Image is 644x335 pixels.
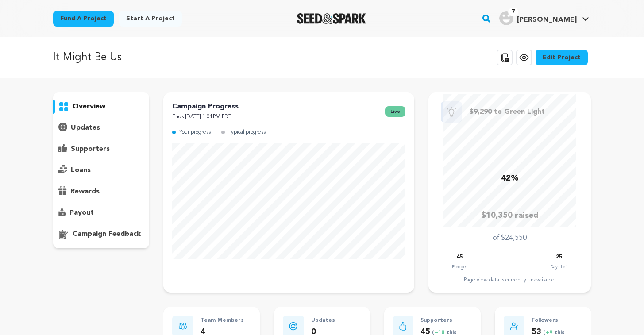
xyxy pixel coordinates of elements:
[172,112,239,122] p: Ends [DATE] 1:01PM PDT
[311,316,335,326] p: Updates
[501,172,519,185] p: 42%
[179,127,211,138] p: Your progress
[517,16,577,23] span: [PERSON_NAME]
[297,13,366,24] img: Seed&Spark Logo Dark Mode
[53,11,114,27] a: Fund a project
[119,11,182,27] a: Start a project
[437,277,582,284] div: Page view data is currently unavailable.
[71,123,100,133] p: updates
[53,100,150,114] button: overview
[556,252,562,262] p: 25
[536,50,588,65] a: Edit Project
[73,229,141,239] p: campaign feedback
[172,101,239,112] p: Campaign Progress
[53,163,150,177] button: loans
[53,50,122,65] p: It Might Be Us
[497,9,591,25] a: Charlie C.'s Profile
[297,13,366,24] a: Seed&Spark Homepage
[71,144,110,154] p: supporters
[499,11,513,25] img: user.png
[53,185,150,199] button: rewards
[456,252,463,262] p: 45
[73,101,105,112] p: overview
[508,8,518,16] span: 7
[385,106,405,117] span: live
[53,121,150,135] button: updates
[532,316,582,326] p: Followers
[70,186,100,197] p: rewards
[71,165,91,176] p: loans
[228,127,266,138] p: Typical progress
[201,316,244,326] p: Team Members
[499,11,577,25] div: Charlie C.'s Profile
[493,233,527,243] p: of $24,550
[452,262,467,271] p: Pledges
[69,208,94,218] p: payout
[550,262,568,271] p: Days Left
[420,316,472,326] p: Supporters
[53,206,150,220] button: payout
[53,142,150,156] button: supporters
[53,227,150,241] button: campaign feedback
[497,9,591,28] span: Charlie C.'s Profile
